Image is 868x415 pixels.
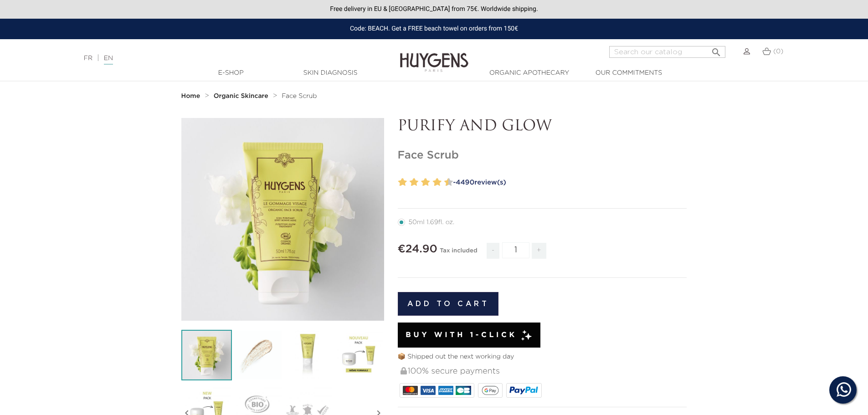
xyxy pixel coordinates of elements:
button:  [708,43,724,56]
label: 3 [408,176,411,189]
span: 4490 [456,179,474,186]
p: PURIFY AND GLOW [398,118,687,135]
label: 50ml 1.69fl. oz. [398,219,466,226]
label: 5 [419,176,422,189]
img: VISA [421,386,436,395]
span: (0) [773,48,783,55]
img: google_pay [482,386,499,395]
i:  [711,44,722,55]
input: Quantity [502,242,529,258]
p: 📦 Shipped out the next working day [398,352,687,362]
label: 7 [431,176,434,189]
a: Our commitments [583,68,674,78]
div: | [79,53,355,64]
button: Add to cart [398,292,499,316]
span: + [532,243,546,259]
strong: Organic Skincare [214,93,268,99]
a: Organic Apothecary [484,68,575,78]
input: Search [609,46,725,58]
img: Huygens [400,38,468,73]
a: Organic Skincare [214,92,271,100]
span: - [487,243,499,259]
a: Skin Diagnosis [285,68,376,78]
a: FR [84,55,92,61]
label: 4 [411,176,418,189]
label: 1 [396,176,400,189]
label: 9 [442,176,446,189]
div: 100% secure payments [400,362,687,381]
label: 2 [400,176,407,189]
a: EN [104,55,113,65]
img: AMEX [438,386,453,395]
label: 8 [435,176,442,189]
label: 10 [446,176,453,189]
img: MASTERCARD [403,386,418,395]
div: Tax included [440,241,477,266]
span: €24.90 [398,244,437,255]
a: Face Scrub [282,92,317,100]
a: -4490review(s) [450,176,687,190]
h1: Face Scrub [398,149,687,162]
a: Home [181,92,202,100]
img: CB_NATIONALE [456,386,471,395]
img: 100% secure payments [401,367,407,374]
label: 6 [423,176,430,189]
a: E-Shop [185,68,277,78]
strong: Home [181,93,200,99]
